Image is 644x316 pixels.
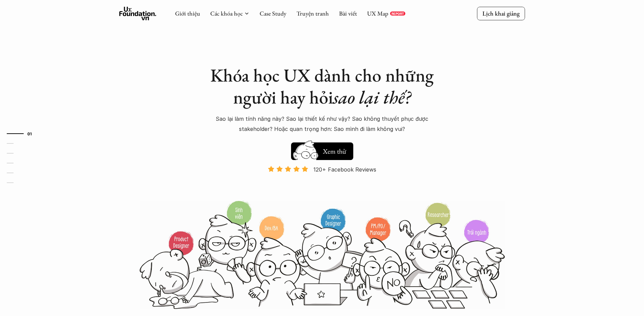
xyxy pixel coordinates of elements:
[262,165,382,200] a: 120+ Facebook Reviews
[333,85,411,109] em: sao lại thế?
[477,7,525,20] a: Lịch khai giảng
[260,9,286,17] a: Case Study
[204,114,440,134] p: Sao lại làm tính năng này? Sao lại thiết kế như vậy? Sao không thuyết phục được stakeholder? Hoặc...
[27,131,32,136] strong: 01
[367,9,388,17] a: UX Map
[339,9,357,17] a: Bài viết
[390,12,405,16] a: REPORT
[210,9,243,17] a: Các khóa học
[175,9,200,17] a: Giới thiệu
[7,130,39,138] a: 01
[313,164,376,175] p: 120+ Facebook Reviews
[391,12,404,16] p: REPORT
[323,146,346,156] h5: Xem thử
[296,9,329,17] a: Truyện tranh
[291,139,353,160] a: Xem thử
[482,9,520,17] p: Lịch khai giảng
[204,64,440,108] h1: Khóa học UX dành cho những người hay hỏi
